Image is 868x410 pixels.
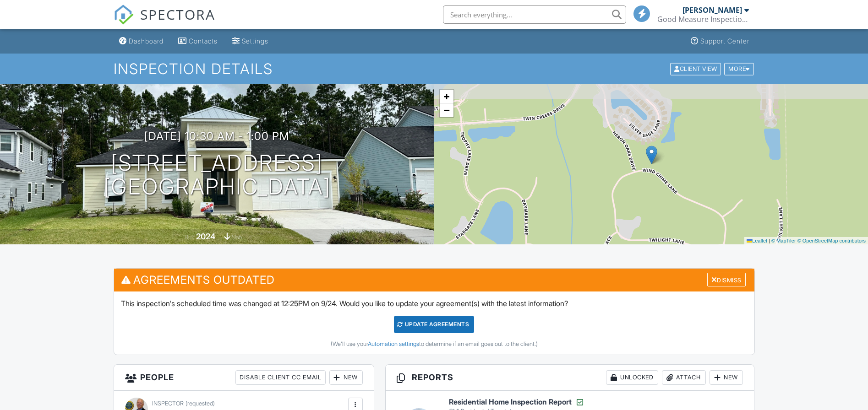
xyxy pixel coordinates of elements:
[443,5,626,24] input: Search everything...
[144,130,289,142] h3: [DATE] 10:30 am - 1:00 pm
[121,340,748,348] div: (We'll use your to determine if an email goes out to the client.)
[114,291,754,355] div: This inspection's scheduled time was changed at 12:25PM on 9/24. Would you like to update your ag...
[682,5,742,15] div: [PERSON_NAME]
[443,91,449,102] span: +
[724,63,754,75] div: More
[196,232,215,241] div: 2024
[662,370,706,385] div: Attach
[700,37,749,45] div: Support Center
[242,37,268,45] div: Settings
[670,63,721,75] div: Client View
[104,151,331,200] h1: [STREET_ADDRESS] [GEOGRAPHIC_DATA]
[606,370,658,385] div: Unlocked
[707,273,746,287] div: Dismiss
[152,400,184,407] span: Inspector
[747,238,767,243] a: Leaflet
[175,33,221,50] a: Contacts
[189,37,218,45] div: Contacts
[114,269,754,291] h3: Agreements Outdated
[440,103,453,117] a: Zoom out
[443,104,449,116] span: −
[769,238,770,243] span: |
[115,33,167,50] a: Dashboard
[386,365,754,391] h3: Reports
[449,398,584,407] h6: Residential Home Inspection Report
[229,33,272,50] a: Settings
[114,12,215,32] a: SPECTORA
[710,370,743,385] div: New
[186,400,215,407] span: (requested)
[329,370,363,385] div: New
[646,146,657,164] img: Marker
[368,340,419,347] a: Automation settings
[114,5,134,25] img: The Best Home Inspection Software - Spectora
[669,65,723,72] a: Client View
[114,61,755,77] h1: Inspection Details
[687,33,753,50] a: Support Center
[140,5,215,24] span: SPECTORA
[185,234,195,241] span: Built
[235,370,326,385] div: Disable Client CC Email
[232,234,242,241] span: slab
[129,37,164,45] div: Dashboard
[440,90,453,103] a: Zoom in
[771,238,796,243] a: © MapTiler
[394,316,474,333] div: Update Agreements
[797,238,866,243] a: © OpenStreetMap contributors
[114,365,374,391] h3: People
[657,15,749,24] div: Good Measure Inspections, LLC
